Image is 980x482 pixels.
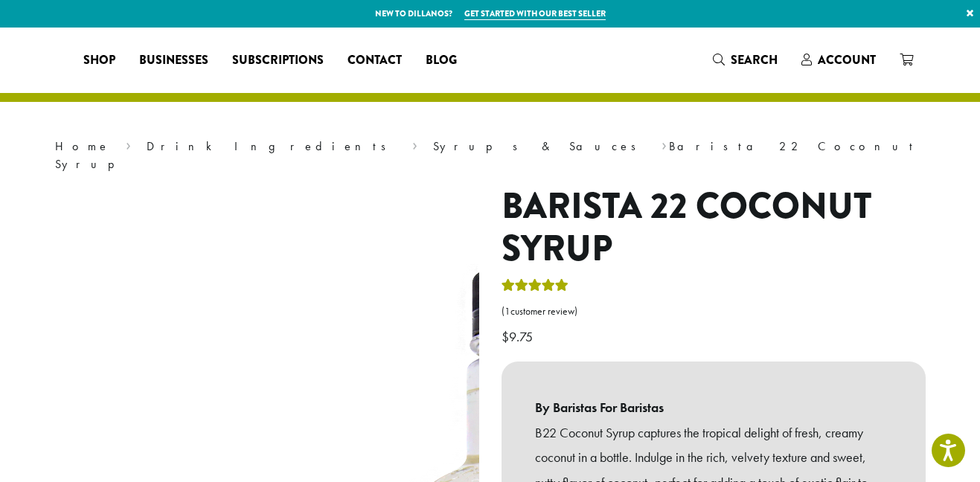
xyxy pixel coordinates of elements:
h1: Barista 22 Coconut Syrup [502,185,926,271]
span: Contact [348,51,402,70]
div: Rated 5.00 out of 5 [502,277,569,299]
a: Shop [71,48,127,72]
bdi: 9.75 [502,328,537,345]
span: $ [502,328,509,345]
a: Get started with our best seller [464,7,606,20]
span: Account [818,51,876,68]
a: Home [55,138,110,154]
span: Blog [426,51,457,70]
span: Businesses [139,51,208,70]
a: Drink Ingredients [147,138,396,154]
a: Search [701,48,790,72]
nav: Breadcrumb [55,138,926,173]
a: (1customer review) [502,304,926,319]
span: 1 [505,305,510,318]
span: Subscriptions [232,51,324,70]
b: By Baristas For Baristas [535,395,892,420]
span: › [126,132,131,155]
a: Syrups & Sauces [433,138,646,154]
span: › [662,132,667,155]
span: Shop [83,51,115,70]
span: Search [731,51,778,68]
span: › [412,132,417,155]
